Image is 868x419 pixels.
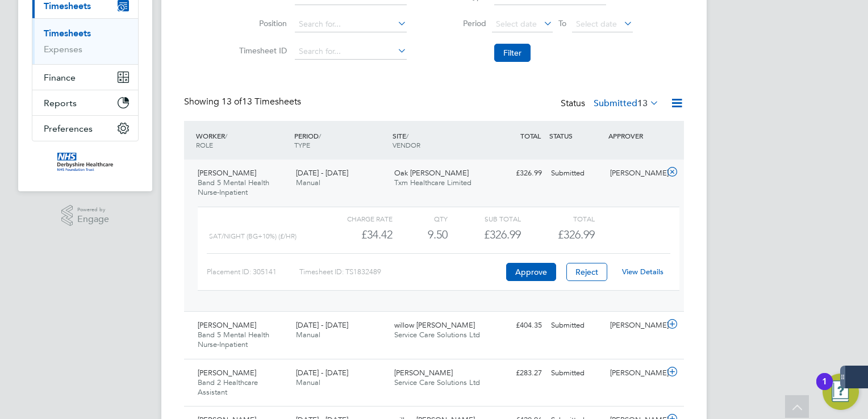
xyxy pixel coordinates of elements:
div: £283.27 [487,364,546,383]
button: Filter [494,44,531,62]
span: Preferences [44,123,93,134]
div: APPROVER [606,125,665,146]
span: [DATE] - [DATE] [296,168,348,178]
input: Search for... [295,44,407,60]
span: Select date [576,19,617,29]
span: [DATE] - [DATE] [296,320,348,330]
a: Go to home page [32,153,139,171]
a: Expenses [44,44,82,55]
div: Placement ID: 305141 [207,263,299,281]
div: 1 [822,382,827,396]
label: Period [435,18,486,28]
span: £326.99 [558,228,595,241]
div: 9.50 [393,225,448,244]
button: Finance [32,65,138,90]
div: Total [521,212,594,225]
a: Powered byEngage [61,205,110,227]
button: Reject [566,263,607,281]
div: Showing [184,96,303,108]
div: Timesheet ID: TS1832489 [299,263,503,281]
div: Timesheets [32,18,138,64]
div: [PERSON_NAME] [606,364,665,383]
span: Powered by [77,205,109,215]
label: Position [236,18,287,28]
label: Submitted [594,98,659,109]
div: [PERSON_NAME] [606,316,665,335]
span: [PERSON_NAME] [198,320,256,330]
div: Charge rate [319,212,393,225]
span: Reports [44,98,77,108]
span: [PERSON_NAME] [394,368,453,378]
span: 13 [637,98,648,109]
span: Manual [296,378,320,387]
div: PERIOD [291,125,390,155]
label: Timesheet ID [236,45,287,56]
div: £326.99 [487,164,546,183]
div: Submitted [546,164,606,183]
div: Sub Total [448,212,521,225]
div: £326.99 [448,225,521,244]
button: Preferences [32,116,138,141]
button: Reports [32,90,138,115]
span: TYPE [294,140,310,149]
span: VENDOR [393,140,420,149]
div: Submitted [546,316,606,335]
a: View Details [622,267,663,276]
img: derbyshire-nhs-logo-retina.png [57,153,113,171]
span: Sat/Night (BG+10%) (£/HR) [209,232,297,240]
button: Approve [506,263,556,281]
div: Submitted [546,364,606,383]
span: / [406,131,408,140]
span: ROLE [196,140,213,149]
span: [DATE] - [DATE] [296,368,348,378]
div: QTY [393,212,448,225]
span: TOTAL [520,131,541,140]
button: Open Resource Center, 1 new notification [823,374,859,410]
div: £34.42 [319,225,393,244]
span: Service Care Solutions Ltd [394,330,480,340]
a: Timesheets [44,28,91,39]
span: Manual [296,330,320,340]
span: To [555,16,570,31]
span: 13 Timesheets [222,96,301,107]
span: willow [PERSON_NAME] [394,320,475,330]
span: Band 5 Mental Health Nurse-Inpatient [198,330,269,349]
span: [PERSON_NAME] [198,368,256,378]
span: Manual [296,178,320,187]
div: STATUS [546,125,606,146]
div: [PERSON_NAME] [606,164,665,183]
span: / [319,131,321,140]
div: WORKER [193,125,291,155]
span: Select date [496,19,537,29]
div: Status [561,96,661,112]
span: Service Care Solutions Ltd [394,378,480,387]
span: [PERSON_NAME] [198,168,256,178]
input: Search for... [295,16,407,32]
span: Oak [PERSON_NAME] [394,168,469,178]
span: Engage [77,215,109,224]
span: Timesheets [44,1,91,11]
span: Txm Healthcare Limited [394,178,471,187]
span: Band 2 Healthcare Assistant [198,378,258,397]
span: Band 5 Mental Health Nurse-Inpatient [198,178,269,197]
span: / [225,131,227,140]
div: £404.35 [487,316,546,335]
div: SITE [390,125,488,155]
span: Finance [44,72,76,83]
span: 13 of [222,96,242,107]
